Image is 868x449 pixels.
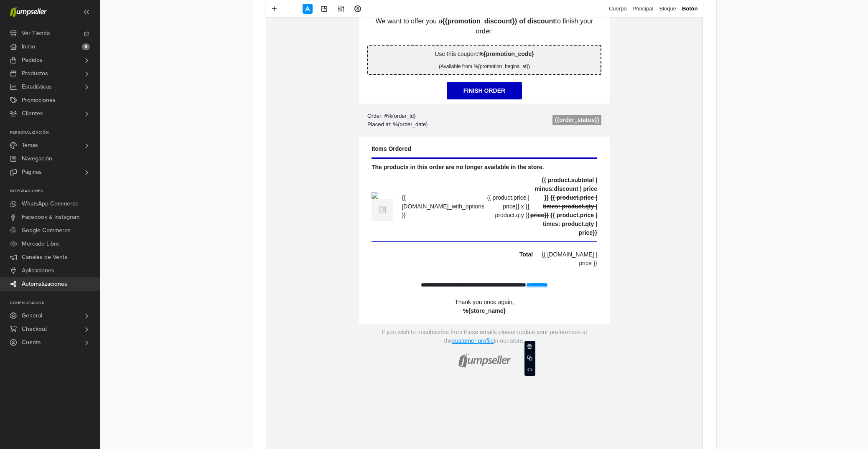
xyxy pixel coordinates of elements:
[105,304,112,310] img: {{product.name}}
[22,211,79,224] span: Facebook & Instagram
[22,224,71,237] span: Google Commerce
[105,310,127,332] img: {{ product.name }}
[22,94,56,107] span: Promociones
[264,306,331,330] span: {{ product.price | times: product.qty | price}}
[212,162,268,169] strong: %{promotion_code}
[22,336,41,349] span: Cuenta
[22,237,59,251] span: Mercado Libre
[22,67,48,80] span: Productos
[101,128,335,148] p: We want to offer you a to finish your order.
[105,275,277,282] re-text: The products in this order are no longer available in the store.
[22,165,42,179] span: Páginas
[22,53,43,67] span: Pedidos
[106,174,330,182] p: (Available from %{promotion_begins_at})
[269,288,331,312] strong: {{ product.subtotal | minus:discount | price }}
[22,309,42,322] span: General
[101,409,335,427] p: Thank you once again,
[22,264,54,277] span: Aplicaciones
[22,107,43,120] span: Clientes
[93,57,344,72] p: Hi %{customer_name}!
[22,277,67,291] span: Automatizaciones
[153,25,275,39] re-text: {{[DOMAIN_NAME]}}
[22,40,35,53] span: Inicio
[82,43,90,50] span: 8
[22,197,79,211] span: WhatsApp Commerce
[275,362,331,379] p: {{ [DOMAIN_NAME] | price }}
[135,305,218,331] p: {{ [DOMAIN_NAME]_with_options }}
[105,362,267,370] p: Total
[288,228,333,235] strong: {{order_status}}
[106,161,330,170] p: Use this coupon:
[101,80,335,98] p: You left an order unfinished in our store. We would like to know if you had any difficulties comp...
[101,232,214,240] p: Placed at: %{order_date}
[153,31,284,38] a: {{[DOMAIN_NAME]}}
[277,25,284,32] img: %7B%7B%20store.logo%20%7D%7D
[105,256,331,265] p: Items Ordered
[176,129,289,136] strong: {{promotion_discount}} of discount
[22,152,52,165] span: Navegación
[10,189,100,194] p: Integraciones
[22,139,38,152] span: Temas
[197,419,239,426] strong: %{store_name}
[264,288,331,348] strong: {{ product.price | times: product.qty | price}}
[181,193,256,211] a: Finish Order
[10,301,100,306] p: Configuración
[22,251,67,264] span: Canales de Venta
[218,305,263,331] p: {{ product.price | price}} x {{ product.qty }}
[101,102,335,119] p: However, we would also like you to know that there is a possibility to recover your order just as...
[22,27,50,40] span: Ver Tienda
[22,322,47,336] span: Checkout
[22,80,52,94] span: Estadísticas
[10,130,100,135] p: Personalización
[101,223,214,232] p: Order: #%{order_id}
